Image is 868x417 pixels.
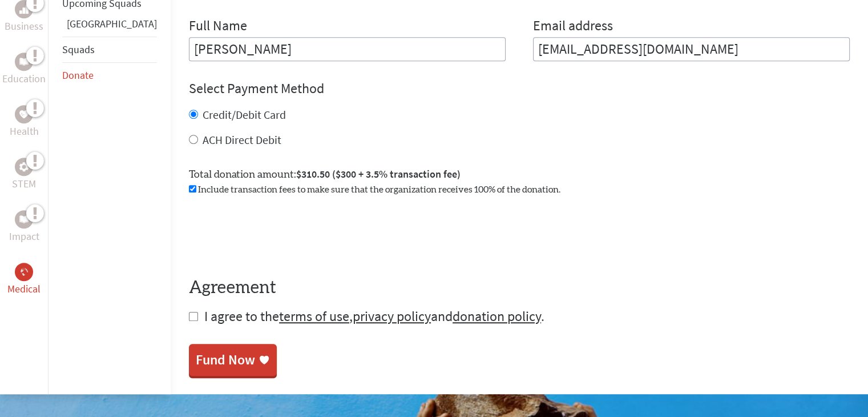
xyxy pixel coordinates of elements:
a: Fund Now [189,344,277,376]
label: ACH Direct Debit [203,133,281,147]
h4: Agreement [189,278,850,298]
p: Health [10,123,39,139]
li: Donate [62,63,157,88]
p: Education [2,71,46,87]
p: Business [5,18,43,34]
img: Impact [19,215,29,223]
img: Health [19,110,29,118]
img: Business [19,5,29,14]
img: Medical [19,267,29,276]
a: Squads [62,43,95,56]
a: privacy policy [353,307,431,325]
a: EducationEducation [2,53,46,87]
div: STEM [15,158,33,176]
iframe: reCAPTCHA [189,210,362,255]
input: Your Email [533,37,850,61]
span: I agree to the , and . [204,307,544,325]
a: donation policy [453,307,541,325]
a: ImpactImpact [9,210,39,244]
img: STEM [19,162,29,171]
p: STEM [12,176,36,192]
img: Education [19,58,29,66]
input: Enter Full Name [189,37,506,61]
a: [GEOGRAPHIC_DATA] [67,17,157,30]
a: MedicalMedical [7,263,41,297]
div: Impact [15,210,33,228]
li: Squads [62,37,157,63]
div: Fund Now [196,351,255,369]
label: Credit/Debit Card [203,107,286,122]
li: Belize [62,16,157,37]
h4: Select Payment Method [189,79,850,98]
span: Include transaction fees to make sure that the organization receives 100% of the donation. [198,185,560,194]
a: STEMSTEM [12,158,36,192]
label: Total donation amount: [189,166,461,183]
div: Health [15,105,33,123]
label: Email address [533,17,613,37]
label: Full Name [189,17,247,37]
p: Medical [7,281,41,297]
a: terms of use [279,307,349,325]
span: $310.50 ($300 + 3.5% transaction fee) [296,167,461,181]
div: Medical [15,263,33,281]
p: Impact [9,228,39,244]
a: HealthHealth [10,105,39,139]
a: Donate [62,69,94,82]
div: Education [15,53,33,71]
